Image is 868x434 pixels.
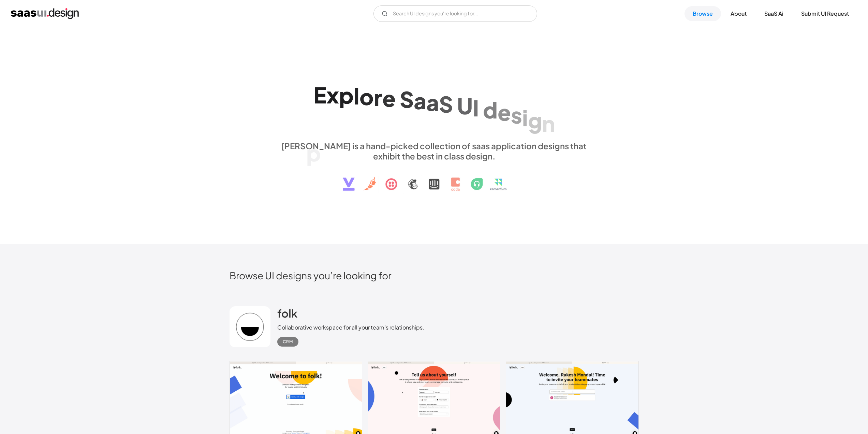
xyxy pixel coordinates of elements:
[277,82,591,134] h1: Explore SaaS UI design patterns & interactions.
[793,6,857,21] a: Submit UI Request
[722,6,755,21] a: About
[354,82,359,109] div: l
[373,5,537,22] input: Search UI designs you're looking for...
[457,93,473,119] div: U
[473,95,479,121] div: I
[756,6,792,21] a: SaaS Ai
[230,269,639,281] h2: Browse UI designs you’re looking for
[522,104,528,130] div: i
[277,306,297,320] h2: folk
[498,99,511,125] div: e
[277,141,591,161] div: [PERSON_NAME] is a hand-picked collection of saas application designs that exhibit the best in cl...
[331,161,538,197] img: text, icon, saas logo
[685,6,721,21] a: Browse
[306,140,321,166] div: p
[313,82,326,108] div: E
[439,90,453,117] div: S
[511,101,522,128] div: s
[277,323,424,332] div: Collaborative workspace for all your team’s relationships.
[426,89,439,115] div: a
[414,87,426,114] div: a
[283,338,293,346] div: CRM
[483,97,498,123] div: d
[326,82,339,108] div: x
[374,84,382,110] div: r
[542,110,555,137] div: n
[528,107,542,134] div: g
[382,85,396,111] div: e
[400,86,414,112] div: S
[373,5,537,22] form: Email Form
[359,83,374,109] div: o
[339,82,354,108] div: p
[11,8,79,19] a: home
[277,306,297,323] a: folk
